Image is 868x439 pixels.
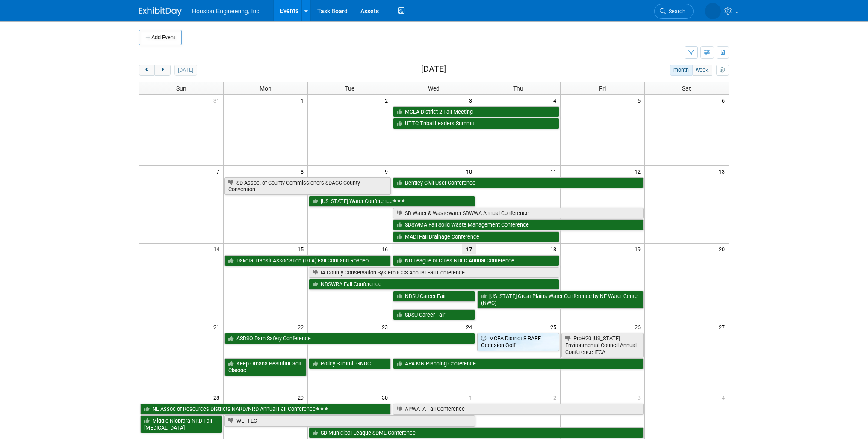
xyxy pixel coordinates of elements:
[393,231,559,242] a: MADI Fall Drainage Conference
[139,65,155,76] button: prev
[393,404,644,415] a: APWA IA Fall Conference
[345,85,354,92] span: Tue
[140,415,222,433] a: Middle Niobrara NRD Fall [MEDICAL_DATA]
[309,427,643,439] a: SD Municipal League SDML Conference
[260,85,272,92] span: Mon
[224,177,391,195] a: SD Assoc. of County Commissioners SDACC County Convention
[552,392,560,403] span: 2
[297,244,307,254] span: 15
[139,7,182,16] img: ExhibitDay
[216,166,223,177] span: 7
[705,3,721,19] img: Heidi Joarnt
[224,415,475,427] a: WEFTEC
[381,244,392,254] span: 16
[637,95,644,106] span: 5
[421,65,446,74] h2: [DATE]
[297,321,307,332] span: 22
[224,333,475,344] a: ASDSO Dam Safety Conference
[670,65,693,76] button: month
[309,358,391,369] a: Policy Summit GNDC
[465,321,476,332] span: 24
[300,166,307,177] span: 8
[599,85,606,92] span: Fri
[549,244,560,254] span: 18
[721,392,729,403] span: 4
[176,85,186,92] span: Sun
[384,95,392,106] span: 2
[462,244,476,254] span: 17
[718,166,729,177] span: 13
[634,321,644,332] span: 26
[666,8,685,15] span: Search
[468,392,476,403] span: 1
[393,118,559,129] a: UTTC Tribal Leaders Summit
[468,95,476,106] span: 3
[213,321,223,332] span: 21
[213,392,223,403] span: 28
[393,309,475,321] a: SDSU Career Fair
[428,85,440,92] span: Wed
[393,255,559,266] a: ND League of Cities NDLC Annual Conference
[654,4,694,19] a: Search
[718,321,729,332] span: 27
[549,166,560,177] span: 11
[174,65,197,76] button: [DATE]
[213,95,223,106] span: 31
[139,30,182,45] button: Add Event
[393,219,644,230] a: SDSWMA Fall Solid Waste Management Conference
[692,65,712,76] button: week
[381,392,392,403] span: 30
[140,404,391,415] a: NE Assoc of Resources Districts NARD/NRD Annual Fall Conference
[634,166,644,177] span: 12
[465,166,476,177] span: 10
[513,85,523,92] span: Thu
[381,321,392,332] span: 23
[297,392,307,403] span: 29
[682,85,691,92] span: Sat
[393,208,644,219] a: SD Water & Wastewater SDWWA Annual Conference
[718,244,729,254] span: 20
[309,267,559,278] a: IA County Conservation System ICCS Annual Fall Conference
[477,333,559,351] a: MCEA District 8 RARE Occasion Golf
[561,333,644,357] a: ProH20 [US_STATE] Environmental Council Annual Conference IECA
[309,279,559,290] a: NDSWRA Fall Conference
[224,255,391,266] a: Dakota Transit Association (DTA) Fall Conf and Roadeo
[213,244,223,254] span: 14
[393,358,644,369] a: APA MN Planning Conference
[552,95,560,106] span: 4
[309,196,475,207] a: [US_STATE] Water Conference
[634,244,644,254] span: 19
[393,177,644,189] a: Bentley Civil User Conference
[224,358,307,376] a: Keep Omaha Beautiful Golf Classic
[384,166,392,177] span: 9
[192,8,261,15] span: Houston Engineering, Inc.
[549,321,560,332] span: 25
[477,291,644,308] a: [US_STATE] Great Plains Water Conference by NE Water Center (NWC)
[393,291,475,302] a: NDSU Career Fair
[154,65,170,76] button: next
[637,392,644,403] span: 3
[300,95,307,106] span: 1
[393,106,559,118] a: MCEA District 2 Fall Meeting
[716,65,729,76] button: myCustomButton
[720,68,725,73] i: Personalize Calendar
[721,95,729,106] span: 6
